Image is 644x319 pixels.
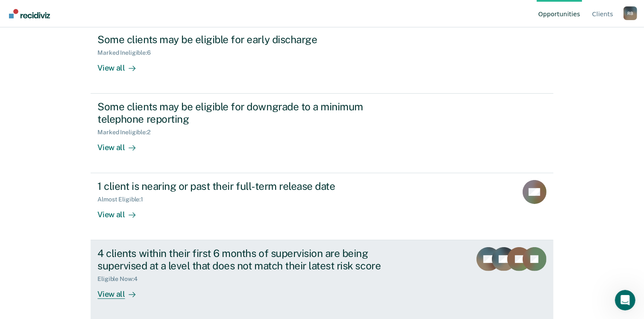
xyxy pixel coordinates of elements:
[97,180,397,192] div: 1 client is nearing or past their full-term release date
[623,6,637,20] div: R B
[97,129,157,136] div: Marked Ineligible : 2
[623,6,637,20] button: Profile dropdown button
[9,9,50,18] img: Recidiviz
[97,247,397,272] div: 4 clients within their first 6 months of supervision are being supervised at a level that does no...
[97,33,397,46] div: Some clients may be eligible for early discharge
[97,49,157,56] div: Marked Ineligible : 6
[97,56,145,73] div: View all
[91,173,553,240] a: 1 client is nearing or past their full-term release dateAlmost Eligible:1View all
[97,275,144,283] div: Eligible Now : 4
[97,100,397,125] div: Some clients may be eligible for downgrade to a minimum telephone reporting
[97,283,145,299] div: View all
[97,196,150,203] div: Almost Eligible : 1
[97,203,145,220] div: View all
[97,136,145,152] div: View all
[91,94,553,173] a: Some clients may be eligible for downgrade to a minimum telephone reportingMarked Ineligible:2Vie...
[615,290,635,310] iframe: Intercom live chat
[91,27,553,94] a: Some clients may be eligible for early dischargeMarked Ineligible:6View all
